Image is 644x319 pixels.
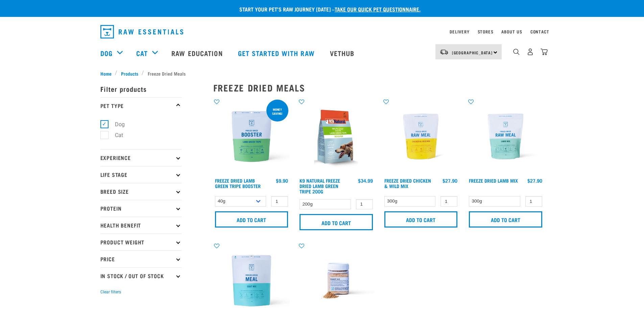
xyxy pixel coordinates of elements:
[136,48,148,58] a: Cat
[100,217,182,234] p: Health Benefit
[213,82,544,93] h2: Freeze Dried Meals
[100,234,182,250] p: Product Weight
[450,30,469,33] a: Delivery
[452,51,493,54] span: [GEOGRAPHIC_DATA]
[117,70,142,77] a: Products
[501,30,522,33] a: About Us
[300,179,340,192] a: K9 Natural Freeze Dried Lamb Green Tripe 200g
[104,131,126,139] label: Cat
[323,39,363,67] a: Vethub
[469,179,518,182] a: Freeze Dried Lamb Mix
[100,267,182,284] p: In Stock / Out Of Stock
[276,178,288,183] div: $9.90
[384,211,458,228] input: Add to cart
[356,199,373,210] input: 1
[271,196,288,207] input: 1
[100,48,113,58] a: Dog
[100,250,182,267] p: Price
[100,183,182,200] p: Breed Size
[525,196,542,207] input: 1
[215,179,261,187] a: Freeze Dried Lamb Green Tripe Booster
[439,49,449,55] img: van-moving.png
[100,70,115,77] a: Home
[100,166,182,183] p: Life Stage
[100,289,121,295] button: Clear filters
[384,179,431,187] a: Freeze Dried Chicken & Wild Mix
[513,49,520,55] img: home-icon-1@2x.png
[213,98,290,175] img: Freeze Dried Lamb Green Tripe
[100,200,182,217] p: Protein
[100,97,182,114] p: Pet Type
[95,22,549,41] nav: dropdown navigation
[100,149,182,166] p: Experience
[231,39,323,67] a: Get started with Raw
[215,211,288,228] input: Add to cart
[527,48,534,55] img: user.png
[165,39,231,67] a: Raw Education
[100,70,112,77] span: Home
[300,214,373,230] input: Add to cart
[358,178,373,183] div: $34.99
[335,7,421,10] a: take our quick pet questionnaire.
[298,98,375,175] img: K9 Square
[298,242,375,319] img: Raw Essentials Digest Aid Pet Supplement
[440,196,457,207] input: 1
[443,178,457,183] div: $27.90
[467,98,544,175] img: RE Product Shoot 2023 Nov8677
[100,70,544,77] nav: breadcrumbs
[383,98,459,175] img: RE Product Shoot 2023 Nov8678
[266,104,288,118] div: Money saving!
[104,120,127,129] label: Dog
[213,242,290,319] img: Raw Essentials Freeze Dried Goat Mix
[527,178,542,183] div: $27.90
[469,211,542,228] input: Add to cart
[478,30,494,33] a: Stores
[541,48,548,55] img: home-icon@2x.png
[530,30,549,33] a: Contact
[121,70,138,77] span: Products
[100,80,182,97] p: Filter products
[100,25,183,38] img: Raw Essentials Logo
